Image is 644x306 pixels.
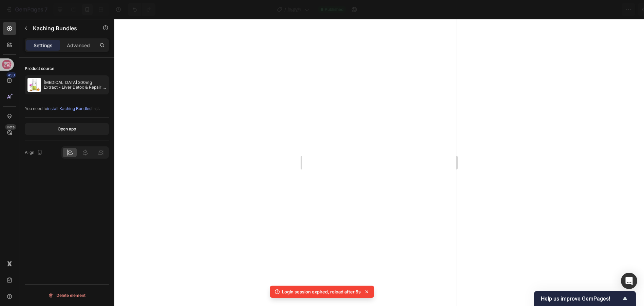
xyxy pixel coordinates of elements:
[47,106,91,111] span: install Kaching Bundles
[580,7,591,13] span: Save
[58,126,76,132] div: Open app
[574,3,596,16] button: Save
[34,42,53,49] p: Settings
[25,123,109,135] button: Open app
[512,6,556,13] span: 1 product assigned
[621,273,637,289] div: Open Intercom Messenger
[44,5,48,14] p: 7
[128,3,155,16] div: Undo/Redo
[27,78,41,92] img: product feature img
[284,6,286,13] span: /
[6,72,16,78] div: 450
[541,294,629,303] button: Show survey - Help us improve GemPages!
[287,6,302,13] span: 新奶剂
[48,291,86,300] div: Delete element
[44,80,106,90] p: [MEDICAL_DATA] 300mg Extract - Liver Detox & Repair Support
[541,295,621,302] span: Help us improve GemPages!
[599,3,627,16] button: Publish
[282,288,361,295] p: Login session expired, reload after 5s
[25,66,54,72] div: Product source
[605,6,622,13] div: Publish
[33,24,91,32] p: Kaching Bundles
[302,19,456,306] iframe: Design area
[67,42,90,49] p: Advanced
[325,6,343,13] span: Published
[25,106,109,112] div: You need to first.
[3,3,51,16] button: 7
[5,124,16,130] div: Beta
[506,3,571,16] button: 1 product assigned
[25,290,109,301] button: Delete element
[25,148,44,157] div: Align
